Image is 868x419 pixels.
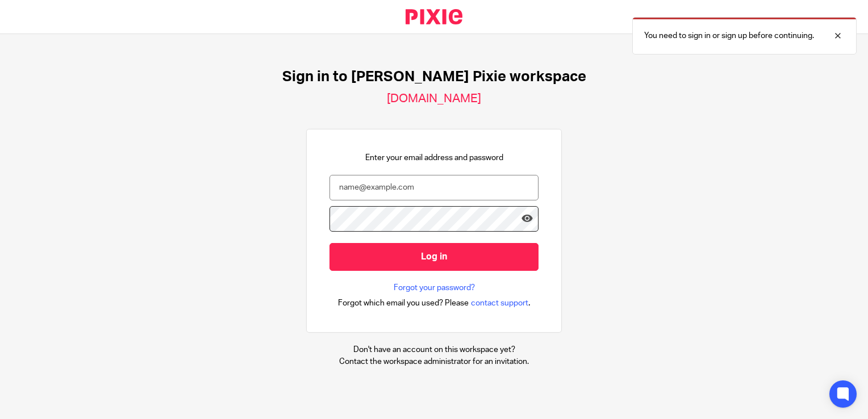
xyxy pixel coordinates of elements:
p: Enter your email address and password [365,152,503,164]
span: contact support [471,298,528,309]
p: You need to sign in or sign up before continuing. [644,30,814,41]
a: Forgot your password? [394,282,475,294]
div: . [338,296,531,309]
p: Contact the workspace administrator for an invitation. [339,356,529,367]
input: Log in [329,243,539,271]
h2: [DOMAIN_NAME] [387,91,481,106]
input: name@example.com [329,175,539,200]
p: Don't have an account on this workspace yet? [339,344,529,355]
span: Forgot which email you used? Please [338,298,469,309]
h1: Sign in to [PERSON_NAME] Pixie workspace [282,68,586,86]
